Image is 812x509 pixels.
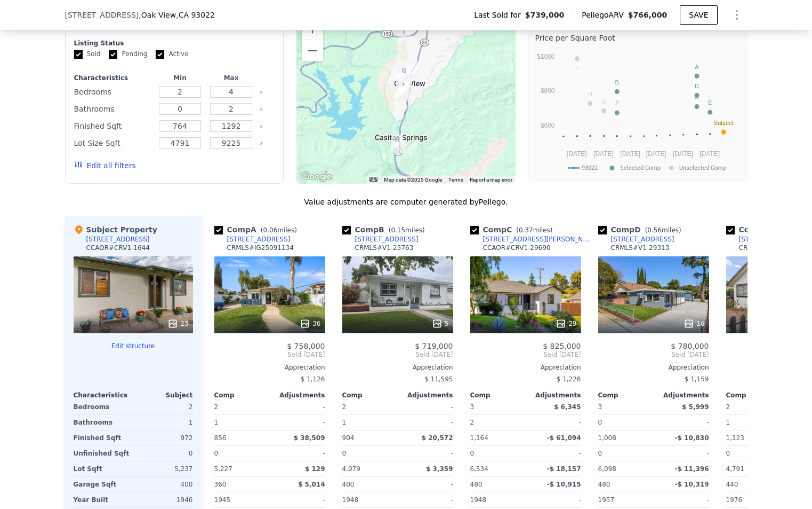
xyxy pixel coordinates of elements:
[74,50,101,59] label: Sold
[739,235,802,244] div: [STREET_ADDRESS]
[470,450,475,457] span: 0
[400,477,453,492] div: -
[726,492,779,507] div: 1976
[695,64,699,70] text: A
[656,492,709,507] div: -
[525,10,565,20] span: $739,000
[135,415,193,430] div: 1
[135,430,193,445] div: 972
[135,492,193,507] div: 1946
[74,101,152,116] div: Bathrooms
[74,430,131,445] div: Finished Sqft
[470,481,483,488] span: 480
[74,342,193,350] button: Edit structure
[675,465,709,473] span: -$ 11,396
[400,400,453,414] div: -
[167,318,188,329] div: 23
[259,107,263,112] button: Clear
[470,465,488,473] span: 6,534
[305,465,325,473] span: $ 129
[369,177,377,182] button: Keyboard shortcuts
[470,403,475,411] span: 3
[620,165,661,171] text: Selected Comp
[74,160,136,171] button: Edit all filters
[726,235,802,244] a: [STREET_ADDRESS]
[646,150,666,158] text: [DATE]
[74,50,83,59] input: Sold
[598,363,709,372] div: Appreciation
[214,415,268,430] div: 1
[556,318,576,329] div: 29
[301,375,325,383] span: $ 1,126
[682,403,709,411] span: $ 5,999
[384,177,442,183] span: Map data ©2025 Google
[270,391,325,400] div: Adjustments
[259,90,263,95] button: Clear
[647,226,662,234] span: 0.56
[74,84,152,99] div: Bedrooms
[272,400,325,414] div: -
[528,446,581,461] div: -
[398,65,410,83] div: 401 Santa Ana Boulevard
[611,235,674,244] div: [STREET_ADDRESS]
[227,235,291,244] div: [STREET_ADDRESS]
[543,342,581,350] span: $ 825,000
[547,481,581,488] span: -$ 10,915
[535,30,741,45] div: Price per Square Foot
[156,50,164,59] input: Active
[526,391,581,400] div: Adjustments
[214,403,219,411] span: 2
[135,400,193,414] div: 2
[407,61,419,80] div: 165 Oak Dr
[470,177,512,183] a: Report a map error
[74,39,275,48] div: Listing Status
[470,434,488,442] span: 1,164
[540,122,554,129] text: $600
[384,226,429,234] span: ( miles)
[74,400,131,414] div: Bedrooms
[342,450,347,457] span: 0
[208,74,255,82] div: Max
[726,403,730,411] span: 2
[263,226,278,234] span: 0.06
[671,342,709,350] span: $ 780,000
[156,74,203,82] div: Min
[397,81,408,99] div: 600 Good Hope St
[400,446,453,461] div: -
[535,45,741,179] div: A chart.
[470,224,557,235] div: Comp C
[272,415,325,430] div: -
[566,150,586,158] text: [DATE]
[537,53,555,60] text: $1000
[598,434,616,442] span: 1,008
[598,235,674,244] a: [STREET_ADDRESS]
[422,434,453,442] span: $ 20,572
[540,87,554,95] text: $800
[214,492,268,507] div: 1945
[598,224,686,235] div: Comp D
[342,465,360,473] span: 4,979
[726,434,744,442] span: 1,123
[557,375,581,383] span: $ 1,226
[684,318,704,329] div: 16
[342,492,396,507] div: 1948
[483,244,551,252] div: CCAOR # CRV1-29690
[675,481,709,488] span: -$ 10,319
[601,98,606,105] text: G
[355,235,419,244] div: [STREET_ADDRESS]
[656,415,709,430] div: -
[598,481,610,488] span: 480
[214,450,219,457] span: 0
[673,150,693,158] text: [DATE]
[74,477,131,492] div: Garage Sqft
[582,10,628,20] span: Pellego ARV
[294,434,325,442] span: $ 38,509
[398,79,409,97] div: 291 Larmier Ave
[342,434,355,442] span: 904
[470,391,526,400] div: Comp
[287,342,325,350] span: $ 758,000
[726,391,782,400] div: Comp
[355,244,414,252] div: CRMLS # V1-25763
[679,165,726,171] text: Unselected Comp
[227,244,294,252] div: CRMLS # IG25091134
